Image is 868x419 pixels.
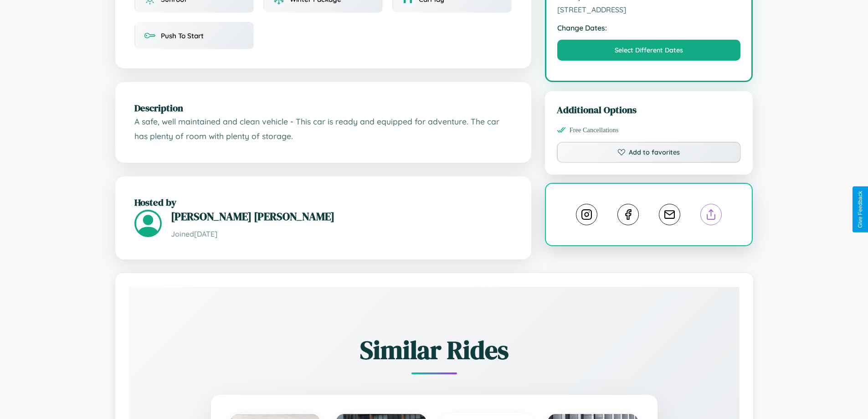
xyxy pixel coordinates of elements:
[134,196,512,209] h2: Hosted by
[134,101,512,114] h2: Description
[161,31,204,40] span: Push To Start
[134,114,512,143] p: A safe, well maintained and clean vehicle - This car is ready and equipped for adventure. The car...
[570,126,619,134] span: Free Cancellations
[557,142,741,163] button: Add to favorites
[557,23,741,32] strong: Change Dates:
[161,332,708,367] h2: Similar Rides
[857,191,863,228] div: Give Feedback
[171,209,512,224] h3: [PERSON_NAME] [PERSON_NAME]
[557,5,741,14] span: [STREET_ADDRESS]
[171,228,512,241] p: Joined [DATE]
[557,103,741,116] h3: Additional Options
[557,40,741,61] button: Select Different Dates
